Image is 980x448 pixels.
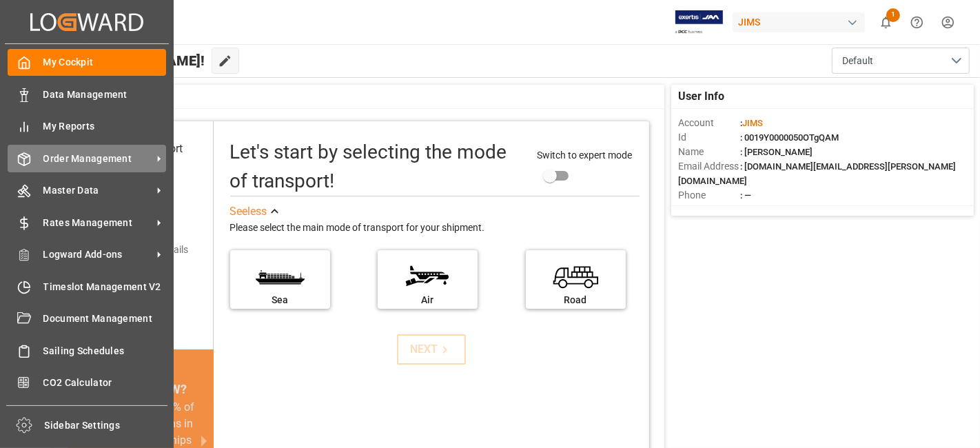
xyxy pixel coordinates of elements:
span: My Cockpit [43,55,167,70]
span: Order Management [43,152,152,166]
a: Data Management [8,81,166,108]
div: Sea [237,293,323,307]
span: Switch to expert mode [537,150,632,161]
span: Account [678,116,740,130]
span: : — [740,190,751,201]
div: Please select the main mode of transport for your shipment. [230,220,640,236]
span: Name [678,145,740,159]
img: Exertis%20JAM%20-%20Email%20Logo.jpg_1722504956.jpg [675,10,723,34]
span: Data Management [43,88,167,102]
a: My Cockpit [8,49,166,76]
span: Id [678,130,740,145]
button: Help Center [901,7,932,38]
div: Add shipping details [102,243,188,257]
span: Hello [PERSON_NAME]! [57,48,205,74]
a: Timeslot Management V2 [8,273,166,300]
span: Sailing Schedules [43,344,167,358]
span: Master Data [43,183,152,198]
span: Logward Add-ons [43,247,152,262]
div: See less [230,203,267,220]
span: : [DOMAIN_NAME][EMAIL_ADDRESS][PERSON_NAME][DOMAIN_NAME] [678,161,956,186]
span: My Reports [43,119,167,134]
a: Tracking Shipment [8,401,166,428]
span: : 0019Y0000050OTgQAM [740,132,839,143]
button: open menu [832,48,970,74]
button: JIMS [733,9,870,35]
span: Phone [678,188,740,203]
span: User Info [678,88,724,105]
span: : [740,118,763,128]
div: NEXT [410,341,452,358]
a: Sailing Schedules [8,337,166,364]
span: Document Management [43,312,167,326]
a: Document Management [8,305,166,332]
a: CO2 Calculator [8,369,166,396]
span: JIMS [742,118,763,128]
a: My Reports [8,113,166,140]
div: JIMS [733,12,865,32]
div: Let's start by selecting the mode of transport! [230,138,523,196]
span: Rates Management [43,216,152,230]
span: Timeslot Management V2 [43,280,167,294]
span: : Shipper [740,205,775,215]
span: Account Type [678,203,740,217]
span: CO2 Calculator [43,376,167,390]
span: Default [842,54,873,68]
div: Road [533,293,619,307]
span: Sidebar Settings [45,418,168,433]
span: Email Address [678,159,740,174]
div: Air [385,293,471,307]
button: NEXT [397,334,466,365]
button: show 1 new notifications [870,7,901,38]
span: 1 [886,8,900,22]
span: : [PERSON_NAME] [740,147,813,157]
